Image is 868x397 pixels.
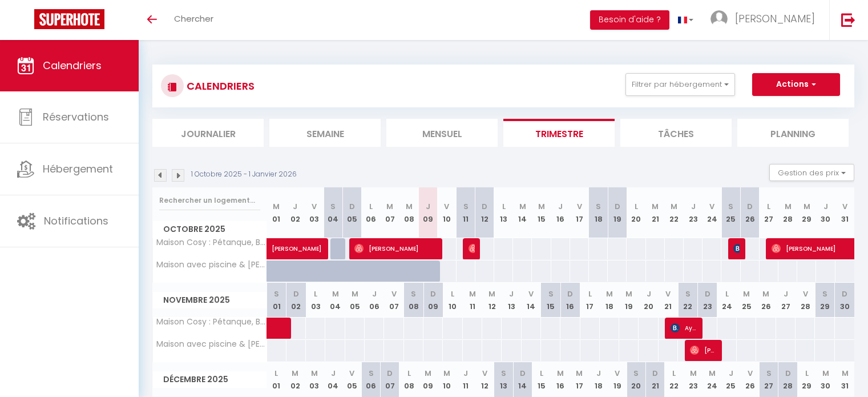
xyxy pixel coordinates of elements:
[324,362,342,397] th: 04
[342,187,361,238] th: 05
[672,368,676,379] abbr: L
[352,288,358,299] abbr: M
[778,362,797,397] th: 28
[324,187,342,238] th: 04
[615,368,620,379] abbr: V
[362,362,381,397] th: 06
[349,368,354,379] abbr: V
[267,238,286,260] a: [PERSON_NAME]
[362,187,381,238] th: 06
[705,288,710,299] abbr: D
[684,187,703,238] th: 23
[652,368,658,379] abbr: D
[153,221,267,238] span: Octobre 2025
[286,283,306,318] th: 02
[767,201,770,212] abbr: L
[737,119,849,147] li: Planning
[577,201,582,212] abbr: V
[522,283,541,318] th: 14
[437,187,456,238] th: 10
[381,362,399,397] th: 07
[548,288,554,299] abbr: S
[567,288,573,299] abbr: D
[457,362,475,397] th: 11
[43,58,102,73] span: Calendriers
[369,201,373,212] abbr: L
[816,362,835,397] th: 30
[34,9,104,29] img: Super Booking
[659,283,678,318] th: 21
[580,283,600,318] th: 17
[685,288,691,299] abbr: S
[406,201,413,212] abbr: M
[369,368,374,379] abbr: S
[532,362,551,397] th: 15
[444,201,449,212] abbr: V
[600,283,619,318] th: 18
[391,288,397,299] abbr: V
[762,288,769,299] abbr: M
[615,201,620,212] abbr: D
[43,162,113,176] span: Hébergement
[721,187,740,238] th: 25
[306,283,325,318] th: 03
[381,187,399,238] th: 07
[784,288,788,299] abbr: J
[671,317,696,339] span: Aymeric REBEIX
[325,283,345,318] th: 04
[710,10,728,27] img: ...
[520,368,526,379] abbr: D
[625,73,735,96] button: Filtrer par hébergement
[463,201,469,212] abbr: S
[619,283,639,318] th: 19
[596,368,601,379] abbr: J
[785,368,791,379] abbr: D
[703,187,721,238] th: 24
[551,362,570,397] th: 16
[411,288,416,299] abbr: S
[386,119,498,147] li: Mensuel
[560,283,580,318] th: 16
[155,318,269,326] span: Maison Cosy : Pétanque, Baby-foot & Ping-Pong !
[443,368,450,379] abbr: M
[760,362,778,397] th: 27
[43,110,109,124] span: Réservations
[785,201,792,212] abbr: M
[513,362,532,397] th: 14
[503,119,615,147] li: Trimestre
[155,238,269,247] span: Maison Cosy : Pétanque, Baby-foot & Ping-Pong !
[804,201,810,212] abbr: M
[482,368,487,379] abbr: V
[646,187,665,238] th: 21
[741,187,760,238] th: 26
[153,292,267,308] span: Novembre 2025
[418,362,437,397] th: 09
[399,362,418,397] th: 08
[426,201,430,212] abbr: J
[769,164,854,181] button: Gestion des prix
[627,187,645,238] th: 20
[342,362,361,397] th: 05
[312,201,317,212] abbr: V
[354,238,436,259] span: [PERSON_NAME]
[475,187,494,238] th: 12
[646,362,665,397] th: 21
[733,238,740,259] span: [PERSON_NAME]
[570,187,589,238] th: 17
[293,288,299,299] abbr: D
[399,187,418,238] th: 08
[665,187,684,238] th: 22
[606,288,613,299] abbr: M
[273,201,280,212] abbr: M
[191,169,297,180] p: 1 Octobre 2025 - 1 Janvier 2026
[457,187,475,238] th: 11
[743,288,750,299] abbr: M
[407,368,411,379] abbr: L
[311,368,318,379] abbr: M
[647,288,651,299] abbr: J
[519,201,526,212] abbr: M
[756,283,776,318] th: 26
[331,368,336,379] abbr: J
[633,368,639,379] abbr: S
[502,201,506,212] abbr: L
